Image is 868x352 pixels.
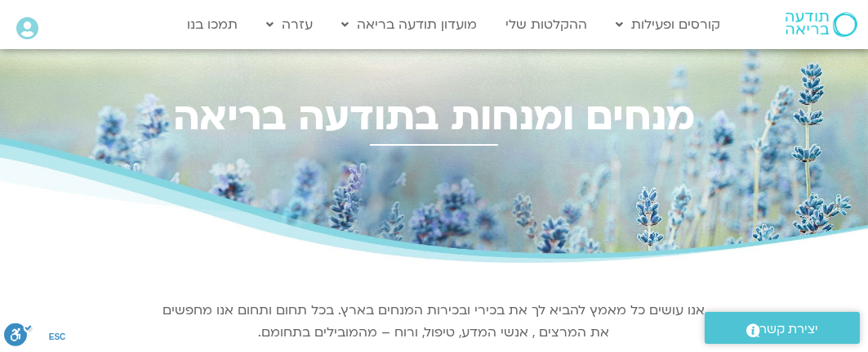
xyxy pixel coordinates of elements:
[258,9,321,40] a: עזרה
[8,94,860,139] h2: מנחים ומנחות בתודעה בריאה
[705,312,860,344] a: יצירת קשר
[179,9,246,40] a: תמכו בנו
[786,12,857,37] img: תודעה בריאה
[760,318,819,341] span: יצירת קשר
[497,9,595,40] a: ההקלטות שלי
[608,9,728,40] a: קורסים ופעילות
[333,9,485,40] a: מועדון תודעה בריאה
[161,300,708,344] p: אנו עושים כל מאמץ להביא לך את בכירי ובכירות המנחים בארץ. בכל תחום ותחום אנו מחפשים את המרצים , אנ...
